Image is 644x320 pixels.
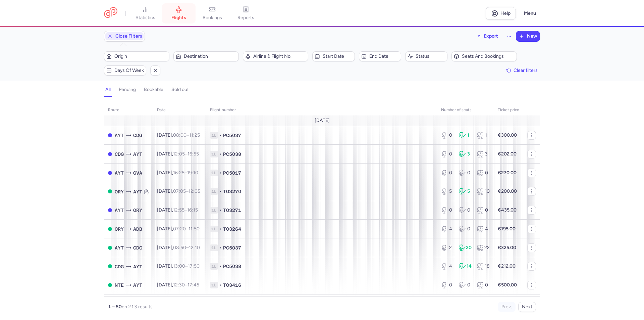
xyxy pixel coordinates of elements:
[441,244,454,251] div: 2
[477,151,490,157] div: 3
[115,132,124,139] span: AYT
[486,7,516,20] a: Help
[223,263,241,270] span: PC5038
[253,54,306,59] span: Airline & Flight No.
[223,151,241,157] span: PC5038
[498,170,517,176] strong: €270.00
[173,51,239,61] button: Destination
[210,207,218,214] span: 1L
[477,170,490,176] div: 0
[133,263,142,270] span: AYT
[498,151,517,157] strong: €202.00
[210,151,218,157] span: 1L
[114,68,144,73] span: Days of week
[173,188,200,194] span: –
[157,151,199,157] span: [DATE],
[196,6,229,21] a: bookings
[504,65,540,76] button: Clear filters
[206,105,437,115] th: Flight number
[459,132,472,139] div: 1
[133,169,142,177] span: GVA
[104,31,145,41] button: Close Filters
[122,304,153,310] span: on 213 results
[173,226,186,232] time: 07:20
[498,263,516,269] strong: €212.00
[459,207,472,214] div: 0
[472,31,502,42] button: Export
[115,34,142,39] span: Close Filters
[133,132,142,139] span: CDG
[105,87,111,93] h4: all
[237,15,254,21] span: reports
[189,226,200,232] time: 11:50
[128,6,162,21] a: statistics
[323,54,352,59] span: Start date
[219,207,222,214] span: •
[157,282,199,288] span: [DATE],
[459,226,472,232] div: 0
[477,132,490,139] div: 1
[315,118,330,123] span: [DATE]
[441,282,454,288] div: 0
[219,282,222,288] span: •
[219,151,222,157] span: •
[441,151,454,157] div: 0
[115,244,124,252] span: AYT
[173,151,185,157] time: 12:05
[223,188,241,195] span: TO3270
[173,282,199,288] span: –
[157,263,200,269] span: [DATE],
[477,226,490,232] div: 4
[115,207,124,214] span: AYT
[157,188,200,194] span: [DATE],
[359,51,401,61] button: End date
[223,170,241,176] span: PC5017
[210,132,218,139] span: 1L
[459,170,472,176] div: 0
[441,263,454,270] div: 4
[173,188,186,194] time: 07:05
[498,302,516,312] button: Prev.
[459,151,472,157] div: 3
[223,132,241,139] span: PC5037
[173,151,199,157] span: –
[173,207,198,213] span: –
[157,170,198,176] span: [DATE],
[104,51,169,61] button: Origin
[210,244,218,251] span: 1L
[477,263,490,270] div: 18
[108,304,122,310] strong: 1 – 50
[219,226,222,232] span: •
[223,282,241,288] span: TO3416
[459,282,472,288] div: 0
[162,6,196,21] a: flights
[229,6,263,21] a: reports
[144,87,163,93] h4: bookable
[441,170,454,176] div: 0
[219,244,222,251] span: •
[437,105,494,115] th: number of seats
[477,207,490,214] div: 0
[498,226,516,232] strong: €195.00
[133,207,142,214] span: ORY
[498,282,517,288] strong: €500.00
[369,54,399,59] span: End date
[210,263,218,270] span: 1L
[173,170,198,176] span: –
[500,11,511,16] span: Help
[210,226,218,232] span: 1L
[223,244,241,251] span: PC5037
[173,245,200,250] span: –
[210,170,218,176] span: 1L
[484,34,498,39] span: Export
[223,207,241,214] span: TO3271
[416,54,445,59] span: Status
[187,207,198,213] time: 16:15
[184,54,236,59] span: Destination
[157,245,200,250] span: [DATE],
[243,51,308,61] button: Airline & Flight No.
[173,245,186,250] time: 08:50
[173,170,184,176] time: 16:25
[518,302,536,312] button: Next
[173,132,200,138] span: –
